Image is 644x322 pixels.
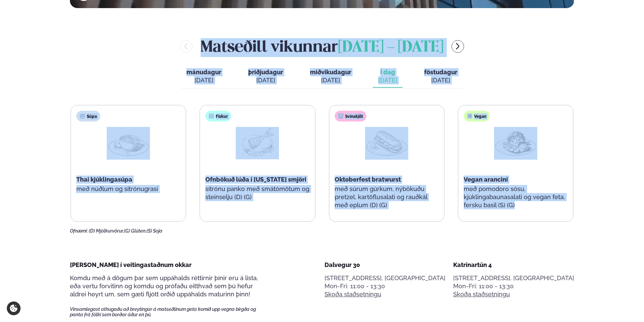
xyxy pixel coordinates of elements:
[467,113,472,119] img: Vegan.svg
[338,113,343,119] img: pork.svg
[7,301,21,315] a: Cookie settings
[365,127,408,158] img: Panini.png
[76,185,180,193] p: með núðlum og sítrónugrasi
[205,185,309,201] p: sítrónu panko með smátómötum og steinselju (D) (G)
[325,261,445,269] div: Dalvegur 30
[305,65,357,88] button: miðvikudagur [DATE]
[335,111,366,122] div: Svínakjöt
[325,274,445,282] p: [STREET_ADDRESS], [GEOGRAPHIC_DATA]
[107,127,150,158] img: Soup.png
[181,65,227,88] button: mánudagur [DATE]
[494,127,537,158] img: Vegan.png
[464,111,490,122] div: Vegan
[70,261,191,268] span: [PERSON_NAME] í veitingastaðnum okkar
[80,113,85,119] img: soup.svg
[335,176,401,183] span: Oktoberfest bratwurst
[209,113,214,119] img: fish.svg
[453,274,574,282] p: [STREET_ADDRESS], [GEOGRAPHIC_DATA]
[453,261,574,269] div: Katrínartún 4
[325,290,381,298] a: Skoða staðsetningu
[76,111,100,122] div: Súpa
[147,228,162,234] span: (S) Soja
[310,69,351,76] span: miðvikudagur
[180,40,192,53] button: menu-btn-left
[452,40,464,53] button: menu-btn-right
[124,228,147,234] span: (G) Glúten,
[453,290,510,298] a: Skoða staðsetningu
[186,76,221,84] div: [DATE]
[205,111,231,122] div: Fiskur
[424,76,457,84] div: [DATE]
[70,228,88,234] span: Ofnæmi:
[201,35,443,57] h2: Matseðill vikunnar
[70,274,258,298] span: Komdu með á dögum þar sem uppáhalds réttirnir þínir eru á lista, eða vertu forvitinn og komdu og ...
[335,185,439,209] p: með súrum gúrkum, nýbökuðu pretzel, kartöflusalati og rauðkál með eplum (D) (G)
[310,76,351,84] div: [DATE]
[419,65,463,88] button: föstudagur [DATE]
[373,65,403,88] button: Í dag [DATE]
[464,185,568,209] p: með pomodoro sósu, kjúklingabaunasalati og vegan feta, fersku basil (S) (G)
[378,68,397,76] span: Í dag
[453,282,574,290] div: Mon-Fri: 11:00 - 13:30
[424,69,457,76] span: föstudagur
[338,40,443,55] span: [DATE] - [DATE]
[76,176,132,183] span: Thai kjúklingasúpa
[236,127,279,158] img: Fish.png
[89,228,124,234] span: (D) Mjólkurvörur,
[248,69,283,76] span: þriðjudagur
[186,69,221,76] span: mánudagur
[243,65,288,88] button: þriðjudagur [DATE]
[205,176,306,183] span: Ofnbökuð lúða í [US_STATE] smjöri
[325,282,445,290] div: Mon-Fri: 11:00 - 13:30
[378,76,397,84] div: [DATE]
[70,306,268,317] span: Vinsamlegast athugaðu að breytingar á matseðlinum geta komið upp vegna birgða og panta frá fólki ...
[464,176,508,183] span: Vegan arancini
[248,76,283,84] div: [DATE]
